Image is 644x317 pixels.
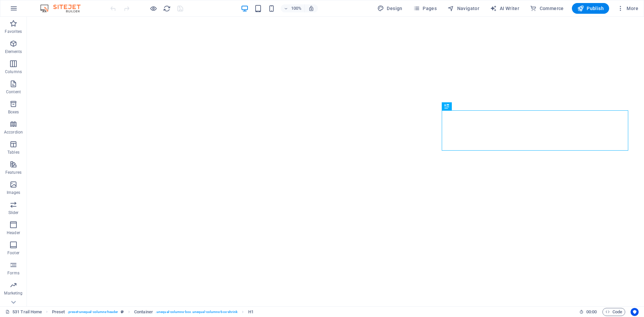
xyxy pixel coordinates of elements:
p: Elements [5,49,22,54]
h6: 100% [291,4,302,12]
span: Click to select. Double-click to edit [52,308,65,316]
span: Navigator [447,5,479,12]
span: AI Writer [490,5,519,12]
span: Commerce [530,5,564,12]
i: On resize automatically adjust zoom level to fit chosen device. [308,5,314,11]
p: Columns [5,69,22,74]
button: Pages [411,3,439,14]
p: Tables [7,150,19,155]
p: Header [7,230,20,235]
button: More [614,3,641,14]
p: Content [6,89,21,95]
span: : [591,309,592,314]
span: Code [605,308,622,316]
span: More [617,5,638,12]
p: Images [7,190,20,195]
p: Marketing [4,290,22,296]
span: . preset-unequal-columns-header [67,308,118,316]
a: Click to cancel selection. Double-click to open Pages [5,308,42,316]
h6: Session time [579,308,597,316]
button: Code [602,308,625,316]
button: Publish [572,3,609,14]
img: Editor Logo [39,4,89,12]
nav: breadcrumb [52,308,254,316]
span: Publish [577,5,604,12]
p: Features [5,170,21,175]
button: Click here to leave preview mode and continue editing [149,4,157,12]
span: Design [377,5,402,12]
i: Reload page [163,5,171,12]
button: 100% [281,4,305,12]
button: reload [163,4,171,12]
p: Footer [7,250,19,256]
button: Navigator [445,3,482,14]
span: Pages [413,5,437,12]
p: Boxes [8,109,19,115]
span: Click to select. Double-click to edit [134,308,153,316]
p: Forms [7,270,19,276]
p: Accordion [4,129,23,135]
div: Design (Ctrl+Alt+Y) [375,3,405,14]
span: 00 00 [586,308,597,316]
button: Commerce [527,3,567,14]
button: Design [375,3,405,14]
p: Favorites [5,29,22,34]
span: . unequal-columns-box .unequal-columns-box-shrink [156,308,237,316]
button: AI Writer [487,3,522,14]
span: Click to select. Double-click to edit [248,308,254,316]
p: Slider [8,210,19,215]
i: This element is a customizable preset [121,310,124,314]
button: Usercentrics [631,308,639,316]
